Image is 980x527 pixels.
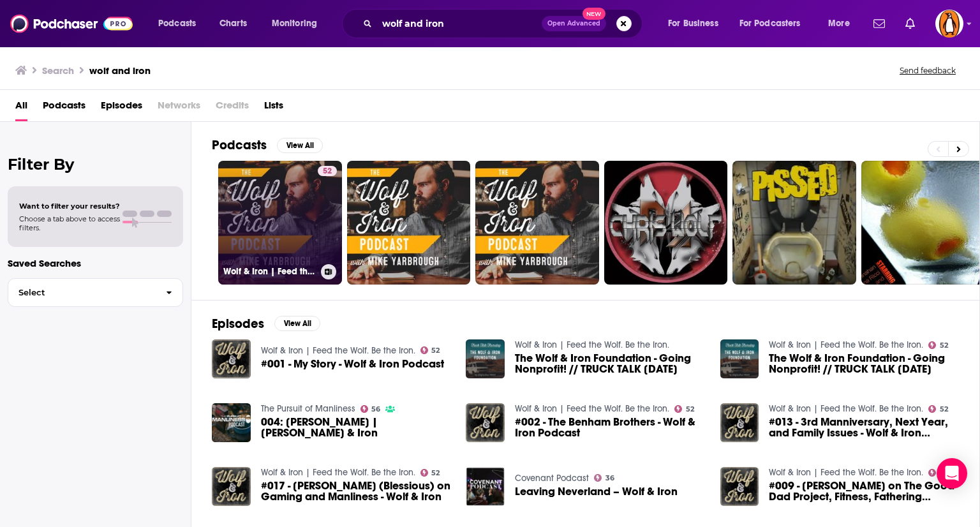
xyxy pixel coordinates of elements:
a: 52 [420,469,440,477]
a: The Wolf & Iron Foundation - Going Nonprofit! // TRUCK TALK THURSDAY [769,353,959,375]
a: EpisodesView All [212,316,320,332]
h2: Episodes [212,316,264,332]
a: 52Wolf & Iron | Feed the Wolf. Be the Iron. [218,161,342,285]
span: Open Advanced [547,20,600,27]
img: The Wolf & Iron Foundation - Going Nonprofit! // TRUCK TALK THURSDAY [466,339,505,378]
div: Open Intercom Messenger [937,458,967,489]
button: open menu [263,13,334,34]
a: Wolf & Iron | Feed the Wolf. Be the Iron. [261,345,415,356]
h3: Search [42,64,74,77]
input: Search podcasts, credits, & more... [377,13,542,34]
span: 52 [431,470,440,476]
a: All [15,95,27,121]
span: 56 [371,406,380,412]
button: Send feedback [896,65,960,76]
a: #013 - 3rd Manniversary, Next Year, and Family Issues - Wolf & Iron Podcast [769,417,959,438]
h3: Wolf & Iron | Feed the Wolf. Be the Iron. [223,266,316,277]
span: Charts [219,15,247,33]
a: Wolf & Iron | Feed the Wolf. Be the Iron. [769,403,923,414]
img: 004: Mike Yarbrough | Wolf & Iron [212,403,251,442]
img: User Profile [935,10,963,38]
button: Select [8,278,183,307]
span: Monitoring [272,15,317,33]
span: Choose a tab above to access filters. [19,214,120,232]
span: 52 [431,348,440,353]
button: Show profile menu [935,10,963,38]
img: The Wolf & Iron Foundation - Going Nonprofit! // TRUCK TALK THURSDAY [720,339,759,378]
span: #009 - [PERSON_NAME] on The Good Dad Project, Fitness, Fathering Forward - Wolf & Iron Podcast [769,480,959,502]
span: The Wolf & Iron Foundation - Going Nonprofit! // TRUCK TALK [DATE] [515,353,705,375]
img: #017 - Kyle Blessing (Blessious) on Gaming and Manliness - Wolf & Iron [212,467,251,506]
span: 004: [PERSON_NAME] | [PERSON_NAME] & Iron [261,417,451,438]
span: 52 [686,406,694,412]
a: Wolf & Iron | Feed the Wolf. Be the Iron. [261,467,415,478]
img: Leaving Neverland – Wolf & Iron [466,467,505,506]
a: Leaving Neverland – Wolf & Iron [515,486,678,497]
a: Wolf & Iron | Feed the Wolf. Be the Iron. [769,339,923,350]
span: More [828,15,850,33]
span: Credits [216,95,249,121]
a: Lists [264,95,283,121]
a: Covenant Podcast [515,473,589,484]
span: For Business [668,15,718,33]
a: Charts [211,13,255,34]
img: Podchaser - Follow, Share and Rate Podcasts [10,11,133,36]
button: open menu [819,13,866,34]
button: View All [277,138,323,153]
span: The Wolf & Iron Foundation - Going Nonprofit! // TRUCK TALK [DATE] [769,353,959,375]
img: #009 - Larry Hagner on The Good Dad Project, Fitness, Fathering Forward - Wolf & Iron Podcast [720,467,759,506]
a: 52 [674,405,694,413]
span: Podcasts [158,15,196,33]
span: Want to filter your results? [19,202,120,211]
button: Open AdvancedNew [542,16,606,31]
span: New [583,8,605,20]
a: 004: Mike Yarbrough | Wolf & Iron [261,417,451,438]
a: #002 - The Benham Brothers - Wolf & Iron Podcast [515,417,705,438]
h2: Filter By [8,155,183,174]
a: Wolf & Iron | Feed the Wolf. Be the Iron. [769,467,923,478]
h2: Podcasts [212,137,267,153]
a: Wolf & Iron | Feed the Wolf. Be the Iron. [515,339,669,350]
a: 56 [360,405,381,413]
a: 52 [928,405,948,413]
a: 52 [318,166,337,176]
img: #002 - The Benham Brothers - Wolf & Iron Podcast [466,403,505,442]
a: #001 - My Story - Wolf & Iron Podcast [261,359,444,369]
h3: wolf and iron [89,64,151,77]
a: 52 [928,469,948,477]
a: 52 [928,341,948,349]
p: Saved Searches [8,257,183,269]
span: 52 [940,343,948,348]
a: Show notifications dropdown [868,13,890,34]
button: View All [274,316,320,331]
button: open menu [149,13,212,34]
a: #009 - Larry Hagner on The Good Dad Project, Fitness, Fathering Forward - Wolf & Iron Podcast [769,480,959,502]
span: 52 [323,165,332,178]
span: #017 - [PERSON_NAME] (Blessious) on Gaming and Manliness - Wolf & Iron [261,480,451,502]
a: The Pursuit of Manliness [261,403,355,414]
a: Show notifications dropdown [900,13,920,34]
img: #013 - 3rd Manniversary, Next Year, and Family Issues - Wolf & Iron Podcast [720,403,759,442]
img: #001 - My Story - Wolf & Iron Podcast [212,339,251,378]
button: open menu [731,13,819,34]
a: Podcasts [43,95,85,121]
a: PodcastsView All [212,137,323,153]
span: 52 [940,406,948,412]
a: Episodes [101,95,142,121]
